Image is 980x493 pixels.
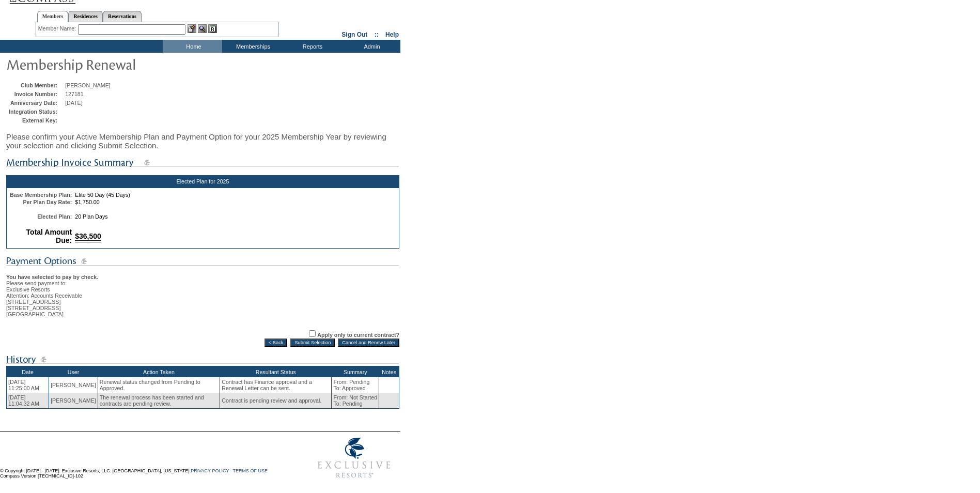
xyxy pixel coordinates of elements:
a: Help [385,31,399,38]
td: The renewal process has been started and contracts are pending review. [98,393,220,409]
b: Elected Plan: [37,213,72,220]
div: Elected Plan for 2025 [6,175,399,188]
th: Resultant Status [220,366,332,378]
td: [DATE] 11:04:32 AM [7,393,49,409]
label: Apply only to current contract? [317,332,399,338]
th: Action Taken [98,366,220,378]
td: Elite 50 Day (45 Days) [74,192,397,198]
th: Date [7,366,49,378]
img: subTtlMembershipInvoiceSummary.gif [6,156,399,169]
b: You have selected to pay by check. [6,274,98,280]
input: < Back [265,338,288,347]
td: Renewal status changed from Pending to Approved. [98,377,220,393]
b: Total Amount Due: [26,228,72,244]
td: From: Pending To: Approved [332,377,379,393]
a: Sign Out [341,31,367,38]
span: [DATE] [65,100,83,106]
a: Residences [68,11,103,22]
td: Integration Status: [9,109,63,115]
span: 127181 [65,91,84,97]
a: Reservations [103,11,142,22]
div: Please confirm your Active Membership Plan and Payment Option for your 2025 Membership Year by re... [6,127,399,155]
td: Home [163,40,222,53]
th: Notes [379,366,399,378]
img: Reservations [208,24,217,33]
a: TERMS OF USE [233,468,268,473]
td: Memberships [222,40,282,53]
img: Exclusive Resorts [308,432,400,484]
input: Submit Selection [290,338,335,347]
td: 20 Plan Days [74,213,397,220]
img: b_edit.gif [188,24,196,33]
div: Member Name: [38,24,78,33]
th: User [49,366,98,378]
a: Members [37,11,69,22]
span: $36,500 [75,232,101,242]
span: :: [375,31,379,38]
td: Contract is pending review and approval. [220,393,332,409]
img: View [198,24,207,33]
a: PRIVACY POLICY [191,468,229,473]
td: Contract has Finance approval and a Renewal Letter can be sent. [220,377,332,393]
img: subTtlHistory.gif [6,353,399,366]
td: External Key: [9,117,63,124]
td: [PERSON_NAME] [49,377,98,393]
img: pgTtlMembershipRenewal.gif [6,54,213,74]
td: Reports [282,40,341,53]
th: Summary [332,366,379,378]
td: Invoice Number: [9,91,63,97]
img: subTtlPaymentOptions.gif [6,255,399,268]
div: Please send payment to: Exclusive Resorts Attention: Accounts Receivable [STREET_ADDRESS] [STREET... [6,268,399,317]
td: Anniversary Date: [9,100,63,106]
td: $1,750.00 [74,199,397,205]
input: Cancel and Renew Later [338,338,399,347]
td: [PERSON_NAME] [49,393,98,409]
td: Club Member: [9,82,63,88]
td: [DATE] 11:25:00 AM [7,377,49,393]
b: Base Membership Plan: [10,192,72,198]
td: From: Not Started To: Pending [332,393,379,409]
span: [PERSON_NAME] [65,82,111,88]
b: Per Plan Day Rate: [23,199,72,205]
td: Admin [341,40,400,53]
